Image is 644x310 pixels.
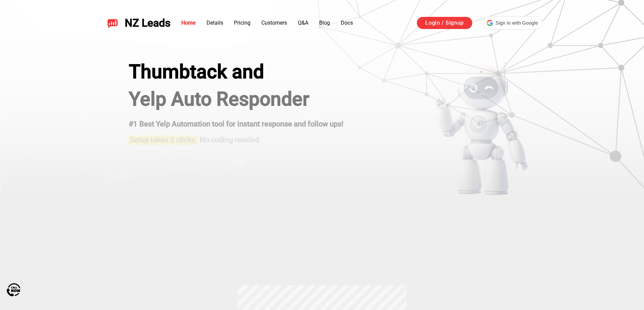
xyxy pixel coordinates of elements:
[234,20,251,26] a: Pricing
[298,20,308,26] a: Q&A
[130,136,197,144] span: Setup takes 2 clicks.
[417,17,472,29] a: Login / Signup
[129,120,343,128] strong: #1 Best Yelp Automation tool for instant response and follow ups!
[482,16,542,30] div: Sign in with Google
[341,20,353,26] a: Docs
[496,20,538,27] span: Sign in with Google
[129,61,343,83] div: Thumbtack and
[261,20,287,26] a: Customers
[129,132,343,145] h3: No coding needed.
[125,17,170,29] span: NZ Leads
[107,18,118,28] img: NZ Leads logo
[129,88,343,110] h1: Yelp Auto Responder
[181,20,196,26] a: Home
[319,20,330,26] a: Blog
[434,61,528,196] img: yelp bot
[7,283,20,297] img: Call Now
[207,20,223,26] a: Details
